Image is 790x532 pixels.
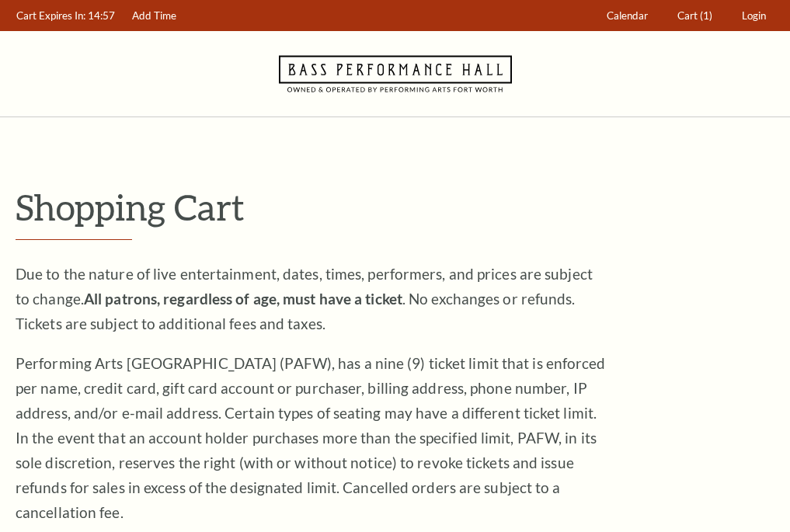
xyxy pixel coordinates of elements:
[16,9,85,22] span: Cart Expires In:
[88,9,115,22] span: 14:57
[16,351,606,525] p: Performing Arts [GEOGRAPHIC_DATA] (PAFW), has a nine (9) ticket limit that is enforced per name, ...
[600,1,656,31] a: Calendar
[125,1,184,31] a: Add Time
[677,9,698,22] span: Cart
[735,1,774,31] a: Login
[16,187,774,227] p: Shopping Cart
[670,1,720,31] a: Cart (1)
[84,290,402,308] strong: All patrons, regardless of age, must have a ticket
[607,9,648,22] span: Calendar
[700,9,712,22] span: (1)
[742,9,766,22] span: Login
[16,265,593,332] span: Due to the nature of live entertainment, dates, times, performers, and prices are subject to chan...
